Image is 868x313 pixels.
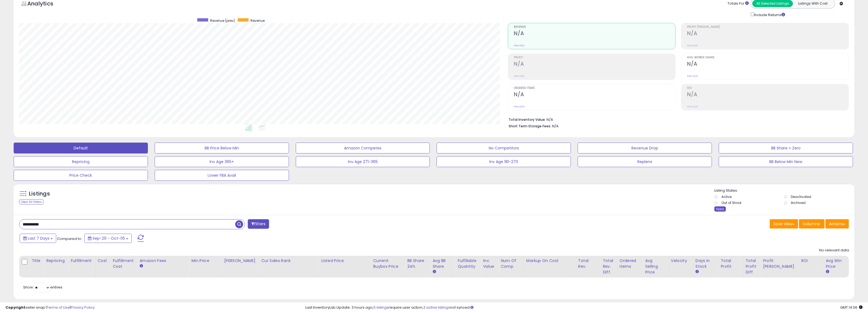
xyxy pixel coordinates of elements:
div: Cost [98,258,108,264]
h2: N/A [514,30,675,38]
label: Deactivated [791,194,811,199]
small: Prev: N/A [687,105,698,108]
div: Apply [714,206,726,212]
a: Terms of Use [47,305,70,310]
div: Fulfillment Cost [113,258,135,269]
div: Avg Win Price [826,258,846,269]
div: Last InventoryLab Update: 3 hours ago, require user action, not synced. [305,305,863,310]
div: Title [32,258,41,264]
span: 2025-10-14 14:06 GMT [840,305,863,310]
small: Prev: N/A [687,74,698,78]
span: Revenue [250,18,265,23]
label: Out of Stock [721,200,741,205]
div: No relevant data [819,248,849,253]
button: Sep-29 - Oct-05 [84,234,132,243]
div: Totals For [727,1,749,6]
small: Prev: N/A [514,105,524,108]
div: Clear All Filters [19,199,43,204]
small: Days In Stock. [696,269,699,274]
div: Listed Price [321,258,368,264]
span: Ordered Items [514,87,675,90]
button: Repricing [14,156,148,167]
button: Inv Age 365+ [155,156,289,167]
button: No Competitors [437,143,571,154]
strong: Copyright [5,305,25,310]
button: Inv Age 181-270 [437,156,571,167]
h2: N/A [687,30,849,38]
div: Amazon Fees [139,258,187,264]
label: Active [721,194,732,199]
button: Actions [825,219,849,228]
button: Inv Age 271-365 [296,156,430,167]
span: Show: entries [23,285,62,290]
h2: N/A [687,91,849,99]
span: Compared to: [57,236,82,241]
small: Amazon Fees. [139,264,143,269]
div: Total Profit Diff. [746,258,759,275]
h2: N/A [514,91,675,99]
div: seller snap | | [5,305,95,310]
div: Inv. value [483,258,496,269]
div: BB Share 24h. [407,258,428,269]
small: Avg Win Price. [826,269,829,274]
a: 3 active listings [423,305,450,310]
div: Fulfillable Quantity [458,258,478,269]
div: Days In Stock [696,258,716,269]
div: ROI [801,258,821,264]
small: Prev: N/A [687,44,698,47]
div: Cur Sales Rank [261,258,317,264]
div: Fulfillment [71,258,93,264]
button: Save View [770,219,798,228]
span: Columns [803,221,820,227]
div: Markup on Cost [526,258,574,264]
div: Profit [PERSON_NAME] [763,258,797,269]
span: Revenue (prev) [210,18,235,23]
button: Filters [248,219,269,229]
div: Total Rev. Diff. [603,258,615,275]
label: Archived [791,200,806,205]
li: N/A [509,116,845,122]
button: Columns [799,219,825,228]
div: Num of Comp. [501,258,522,269]
div: Total Rev. [578,258,598,269]
button: Revenue Drop [578,143,712,154]
span: ROI [687,87,849,90]
div: Current Buybox Price [373,258,402,269]
div: Repricing [46,258,66,264]
button: Price Check [14,170,148,181]
button: BB Price Below Min [155,143,289,154]
button: BB Share = Zero [719,143,853,154]
a: 5 listings [374,305,389,310]
span: Revenue [514,26,675,29]
span: Profit [514,56,675,59]
small: Prev: N/A [514,44,524,47]
p: Listing States: [714,188,854,193]
h2: N/A [514,61,675,68]
b: Short Term Storage Fees: [509,124,551,128]
th: The percentage added to the cost of goods (COGS) that forms the calculator for Min & Max prices. [524,256,576,278]
small: Prev: N/A [514,74,524,78]
button: Lower FBA Avail [155,170,289,181]
small: Avg BB Share. [432,269,436,274]
button: Replens [578,156,712,167]
span: Sep-29 - Oct-05 [93,236,125,241]
div: Min Price [191,258,219,264]
span: Avg. Buybox Share [687,56,849,59]
b: Total Inventory Value: [509,117,546,122]
span: Profit [PERSON_NAME] [687,26,849,29]
h5: Listings [29,190,50,198]
span: N/A [552,124,559,129]
span: Last 7 Days [28,236,49,241]
h2: N/A [687,61,849,68]
div: Total Profit [721,258,741,269]
div: [PERSON_NAME] [224,258,256,264]
a: Privacy Policy [71,305,95,310]
button: Amazon Competes [296,143,430,154]
div: Include Returns [747,11,792,17]
div: Avg BB Share [432,258,453,269]
button: BB Below Min New [719,156,853,167]
div: Velocity [671,258,691,264]
div: Avg Selling Price [645,258,666,275]
button: Last 7 Days [20,234,56,243]
div: Ordered Items [620,258,640,269]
